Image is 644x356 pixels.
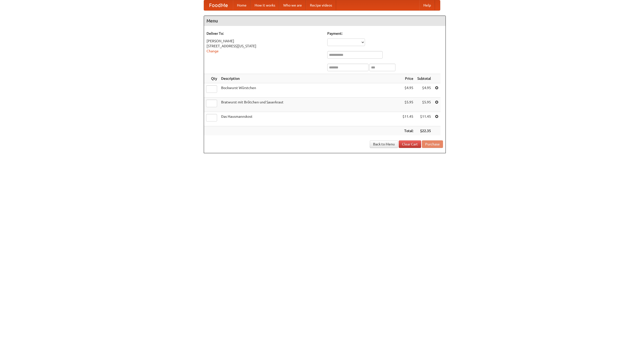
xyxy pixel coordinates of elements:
[207,49,219,53] a: Change
[204,74,219,83] th: Qty
[327,31,443,36] h5: Payment:
[251,0,279,10] a: How it works
[400,126,415,136] th: Total:
[400,83,415,98] td: $4.95
[400,74,415,83] th: Price
[415,98,433,112] td: $5.95
[207,44,322,49] div: [STREET_ADDRESS][US_STATE]
[419,0,435,10] a: Help
[399,140,421,148] a: Clear Cart
[219,112,400,126] td: Das Hausmannskost
[415,74,433,83] th: Subtotal
[233,0,251,10] a: Home
[219,98,400,112] td: Bratwurst mit Brötchen und Sauerkraut
[415,112,433,126] td: $11.45
[415,83,433,98] td: $4.95
[400,112,415,126] td: $11.45
[219,74,400,83] th: Description
[207,38,322,44] div: [PERSON_NAME]
[204,16,446,26] h4: Menu
[422,140,443,148] button: Purchase
[306,0,336,10] a: Recipe videos
[370,140,398,148] a: Back to Menu
[279,0,306,10] a: Who we are
[207,31,322,36] h5: Deliver To:
[415,126,433,136] th: $22.35
[400,98,415,112] td: $5.95
[204,0,233,10] a: FoodMe
[219,83,400,98] td: Bockwurst Würstchen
